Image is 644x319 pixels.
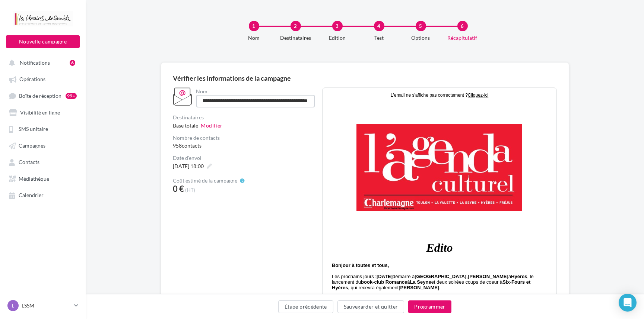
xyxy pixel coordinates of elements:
[6,299,80,313] a: L LSSM
[4,106,81,119] a: Visibilité en ligne
[70,60,75,66] div: 6
[79,207,94,213] strong: 10 ans
[278,300,333,313] button: Étape précédente
[66,93,77,99] div: 99+
[6,35,80,48] button: Nouvelle campagne
[173,185,184,193] span: 0 €
[173,163,204,169] span: [DATE] 18:00
[9,174,66,180] strong: Bonjour à toutes et tous,
[4,21,228,138] img: bannière librairie charlemagne
[91,185,143,191] strong: [GEOGRAPHIC_DATA]
[19,175,49,182] span: Médiathèque
[4,89,81,103] a: Boîte de réception99+
[457,21,468,31] div: 6
[145,185,185,191] strong: [PERSON_NAME]
[196,89,315,94] div: Nom
[173,135,316,141] div: Nombre de contacts
[20,59,50,66] span: Notifications
[87,191,108,196] strong: La Seyne
[19,126,48,132] span: SMS unitaire
[397,34,445,42] div: Options
[22,302,71,309] p: LSSM
[416,21,426,31] div: 5
[145,4,165,9] u: Cliquez-ici
[4,122,81,135] a: SMS unitaire
[9,207,224,213] p: L'opération fête ses , plus d'infos ci-dessous.
[9,185,224,202] p: Les prochains jours : démarre à , à , le lancement du à et deux soirées coups de coeur à , qui re...
[374,21,384,31] div: 4
[19,142,45,149] span: Campagnes
[201,122,223,129] button: Modifier
[19,192,44,199] span: Calendrier
[173,155,316,161] div: Date d'envoi
[185,187,196,193] span: (HT)
[103,152,129,166] strong: Edito
[332,21,343,31] div: 3
[4,188,81,202] a: Calendrier
[20,109,60,116] span: Visibilité en ligne
[32,207,63,213] strong: Donnez à lire
[188,185,204,191] strong: Hyères
[4,139,81,152] a: Campagnes
[12,302,15,309] span: L
[67,4,145,9] span: L'email ne s'affiche pas correctement ?
[4,172,81,185] a: Médiathèque
[291,21,301,31] div: 2
[173,142,316,149] div: 958
[314,34,361,42] div: Edition
[173,178,238,183] span: Coût estimé de la campagne
[249,21,259,31] div: 1
[75,196,116,202] strong: [PERSON_NAME]
[355,34,403,42] div: Test
[4,155,81,168] a: Contacts
[19,93,61,99] span: Boîte de réception
[4,72,81,86] a: Opérations
[19,159,39,165] span: Contacts
[337,300,405,313] button: Sauvegarder et quitter
[145,4,165,9] a: Cliquez-ici
[173,75,557,81] div: Vérifier les informations de la campagne
[173,122,199,129] span: Base totale
[9,191,207,202] strong: Six-Fours et Hyères
[38,191,84,196] strong: book-club Romance
[4,56,78,69] button: Notifications 6
[173,115,316,120] div: Destinataires
[182,142,202,149] span: contacts
[9,219,46,224] strong: Bonne semaine.
[408,300,451,313] button: Programmer
[230,34,278,42] div: Nom
[272,34,320,42] div: Destinataires
[619,294,637,312] div: Open Intercom Messenger
[53,185,69,191] strong: [DATE]
[19,76,45,83] span: Opérations
[439,34,486,42] div: Récapitulatif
